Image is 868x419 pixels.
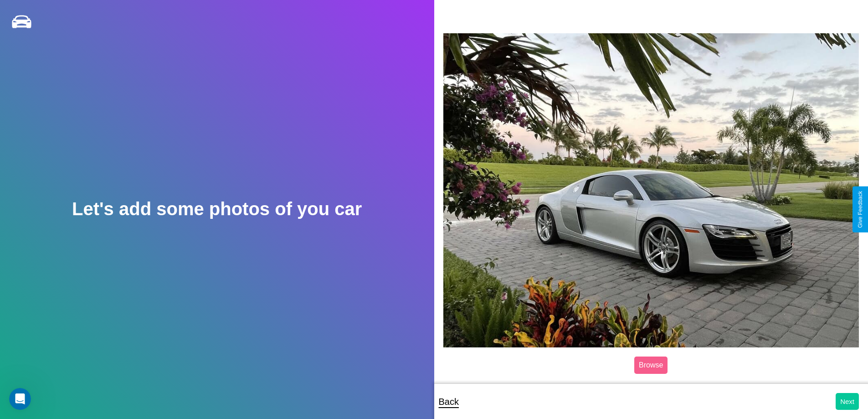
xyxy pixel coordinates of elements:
[439,393,459,410] p: Back
[72,199,362,219] h2: Let's add some photos of you car
[836,393,859,410] button: Next
[9,388,31,410] iframe: Intercom live chat
[857,191,863,228] div: Give Feedback
[443,33,859,347] img: posted
[634,357,668,374] label: Browse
